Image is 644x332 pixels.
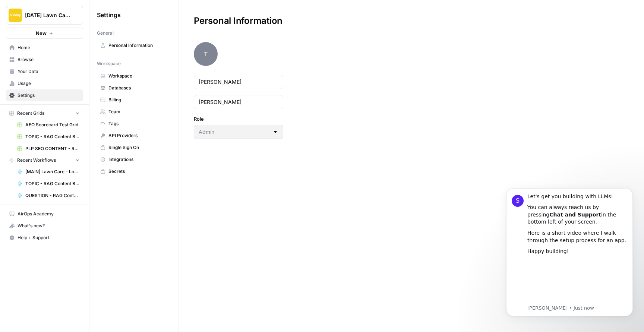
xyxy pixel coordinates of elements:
a: Single Sign On [97,142,171,154]
span: AEO Scorecard Test Grid [25,121,80,128]
span: General [97,30,114,37]
span: AirOps Academy [18,211,80,217]
a: Your Data [6,66,83,78]
span: Personal Information [108,42,168,49]
span: PLP SEO CONTENT - REVISED [25,145,80,152]
span: Your Data [18,68,80,75]
img: Sunday Lawn Care Logo [9,9,22,22]
a: Usage [6,78,83,89]
button: Help + Support [6,232,83,244]
a: Billing [97,94,171,106]
button: New [6,28,83,39]
a: Secrets [97,165,171,177]
a: TOPIC - RAG Content Brief [14,178,83,190]
span: New [36,29,47,37]
span: API Providers [108,132,168,139]
span: Databases [108,85,168,91]
span: Recent Workflows [17,157,56,164]
span: [MAIN] Lawn Care - Local pSEO Page Generator [[PERSON_NAME]] [25,168,80,175]
button: Recent Workflows [6,155,83,166]
iframe: youtube [32,82,132,127]
a: Integrations [97,154,171,165]
button: What's new? [6,220,83,232]
span: Workspace [97,60,121,67]
span: Secrets [108,168,168,175]
span: TOPIC - RAG Content Brief Grid [25,133,80,140]
span: Settings [97,10,121,19]
a: Workspace [97,70,171,82]
a: [MAIN] Lawn Care - Local pSEO Page Generator [[PERSON_NAME]] [14,166,83,178]
a: AirOps Academy [6,208,83,220]
span: Recent Grids [17,110,44,117]
a: PLP SEO CONTENT - REVISED [14,143,83,155]
a: Databases [97,82,171,94]
button: Workspace: Sunday Lawn Care [6,6,83,25]
div: Personal Information [179,15,297,27]
span: Tags [108,120,168,127]
span: Usage [18,80,80,87]
span: Billing [108,97,168,103]
a: API Providers [97,130,171,142]
iframe: Intercom notifications message [495,177,644,328]
a: AEO Scorecard Test Grid [14,119,83,131]
span: Single Sign On [108,144,168,151]
span: [DATE] Lawn Care [25,12,70,19]
span: QUESTION - RAG Content Brief [25,192,80,199]
a: Settings [6,89,83,101]
a: Browse [6,54,83,66]
span: Settings [18,92,80,99]
a: Tags [97,118,171,130]
a: QUESTION - RAG Content Brief [14,190,83,202]
button: Recent Grids [6,108,83,119]
a: Team [97,106,171,118]
a: Personal Information [97,39,171,51]
span: Integrations [108,156,168,163]
span: TOPIC - RAG Content Brief [25,180,80,187]
div: What's new? [6,220,83,231]
span: T [194,42,218,66]
span: Workspace [108,73,168,79]
a: TOPIC - RAG Content Brief Grid [14,131,83,143]
a: Home [6,42,83,54]
p: Message from Steven, sent Just now [32,128,132,135]
span: Home [18,44,80,51]
span: Help + Support [18,234,80,241]
label: Role [194,115,283,123]
span: Team [108,108,168,115]
span: Browse [18,56,80,63]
